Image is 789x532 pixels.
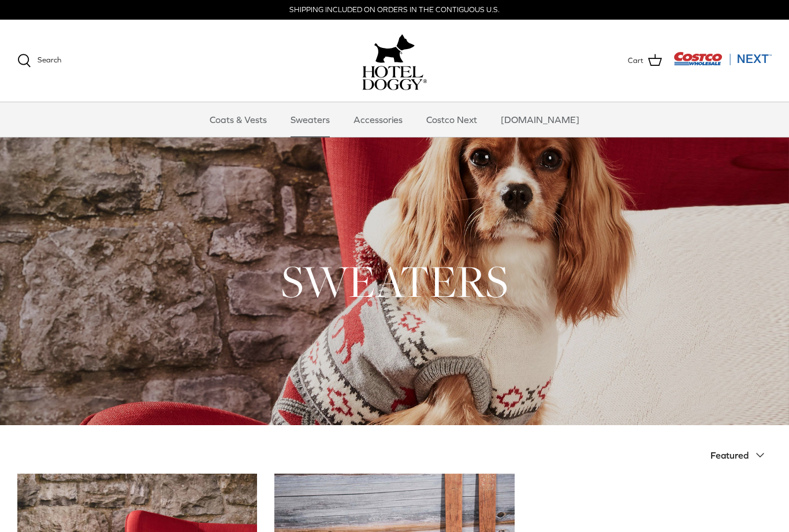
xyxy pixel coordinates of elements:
a: [DOMAIN_NAME] [490,102,590,137]
a: hoteldoggy.com hoteldoggycom [362,31,427,90]
span: Search [38,55,61,64]
img: Costco Next [673,51,772,66]
a: Search [17,54,61,68]
img: hoteldoggycom [362,66,427,90]
button: Featured [710,442,772,468]
h1: SWEATERS [17,253,772,310]
span: Cart [628,55,643,67]
a: Visit Costco Next [673,59,772,68]
a: Cart [628,53,662,68]
a: Coats & Vests [199,102,277,137]
a: Accessories [343,102,413,137]
img: hoteldoggy.com [374,31,415,66]
span: Featured [710,450,749,460]
a: Costco Next [416,102,487,137]
a: Sweaters [280,102,340,137]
